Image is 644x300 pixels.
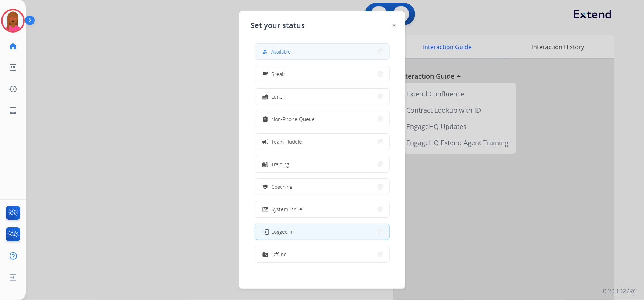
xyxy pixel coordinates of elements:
[272,228,294,236] span: Logged In
[262,161,268,167] mat-icon: menu_book
[262,206,268,212] mat-icon: phonelink_off
[255,201,389,217] button: System Issue
[255,224,389,240] button: Logged In
[8,42,17,51] mat-icon: home
[262,71,268,77] mat-icon: free_breakfast
[272,115,315,123] span: Non-Phone Queue
[261,228,269,235] mat-icon: login
[272,48,291,55] span: Available
[255,44,389,59] button: Available
[262,93,268,100] mat-icon: fastfood
[272,160,289,168] span: Training
[255,246,389,262] button: Offline
[255,156,389,172] button: Training
[255,179,389,195] button: Coaching
[255,134,389,150] button: Team Huddle
[8,106,17,115] mat-icon: inbox
[262,184,268,190] mat-icon: school
[261,138,269,145] mat-icon: campaign
[262,116,268,122] mat-icon: assignment
[255,111,389,127] button: Non-Phone Queue
[272,138,302,146] span: Team Huddle
[255,89,389,105] button: Lunch
[272,205,303,213] span: System Issue
[603,287,637,296] p: 0.20.1027RC
[8,85,17,93] mat-icon: history
[272,183,293,191] span: Coaching
[272,70,285,78] span: Break
[251,20,305,31] span: Set your status
[272,93,286,100] span: Lunch
[255,66,389,82] button: Break
[3,10,23,31] img: avatar
[272,250,287,258] span: Offline
[262,48,268,55] mat-icon: how_to_reg
[392,24,396,27] img: close-button
[8,63,17,72] mat-icon: list_alt
[262,251,268,258] mat-icon: work_off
